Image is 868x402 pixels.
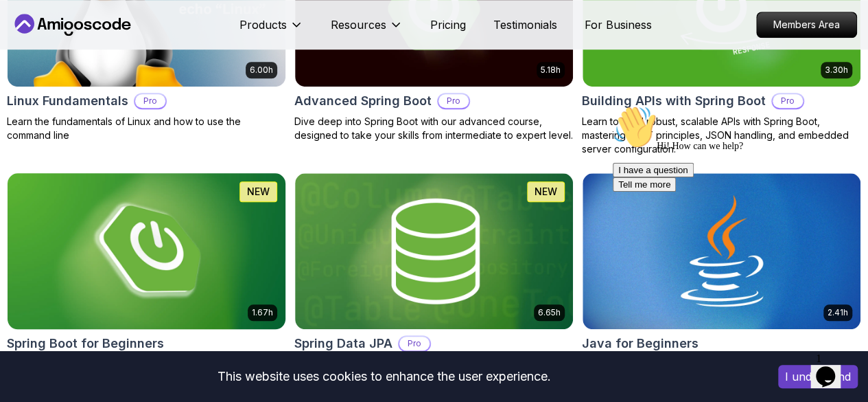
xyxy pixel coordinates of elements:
[294,172,574,385] a: Spring Data JPA card6.65hNEWSpring Data JPAProMaster database management, advanced querying, and ...
[7,91,128,111] h2: Linux Fundamentals
[239,16,303,44] button: Products
[294,334,392,353] h2: Spring Data JPA
[250,65,273,76] p: 6.00h
[582,172,861,385] a: Java for Beginners card2.41hJava for BeginnersBeginner-friendly Java course for essential program...
[778,365,858,388] button: Accept cookies
[294,91,432,111] h2: Advanced Spring Boot
[582,334,699,353] h2: Java for Beginners
[582,91,766,111] h2: Building APIs with Spring Boot
[825,65,848,76] p: 3.30h
[538,307,561,318] p: 6.65h
[582,115,861,156] p: Learn to build robust, scalable APIs with Spring Boot, mastering REST principles, JSON handling, ...
[810,347,854,388] iframe: chat widget
[5,41,136,52] span: Hi! How can we help?
[295,173,573,329] img: Spring Data JPA card
[430,16,466,33] a: Pricing
[252,307,273,318] p: 1.67h
[135,94,165,108] p: Pro
[585,16,652,33] a: For Business
[438,94,469,108] p: Pro
[5,78,69,92] button: Tell me more
[7,115,286,142] p: Learn the fundamentals of Linux and how to use the command line
[756,12,857,38] a: Members Area
[7,172,286,385] a: Spring Boot for Beginners card1.67hNEWSpring Boot for BeginnersBuild a CRUD API with Spring Boot ...
[5,5,253,92] div: 👋Hi! How can we help?I have a questionTell me more
[535,185,557,199] p: NEW
[583,173,860,329] img: Java for Beginners card
[7,334,164,353] h2: Spring Boot for Beginners
[294,115,574,142] p: Dive deep into Spring Boot with our advanced course, designed to take your skills from intermedia...
[541,65,561,76] p: 5.18h
[399,337,430,350] p: Pro
[10,361,758,392] div: This website uses cookies to enhance the user experience.
[773,94,803,108] p: Pro
[757,12,856,37] p: Members Area
[247,185,270,199] p: NEW
[607,100,854,340] iframe: chat widget
[331,16,403,44] button: Resources
[5,63,86,78] button: I have a question
[493,16,557,33] a: Testimonials
[331,16,386,33] p: Resources
[5,5,49,49] img: :wave:
[239,16,287,33] p: Products
[1,169,292,333] img: Spring Boot for Beginners card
